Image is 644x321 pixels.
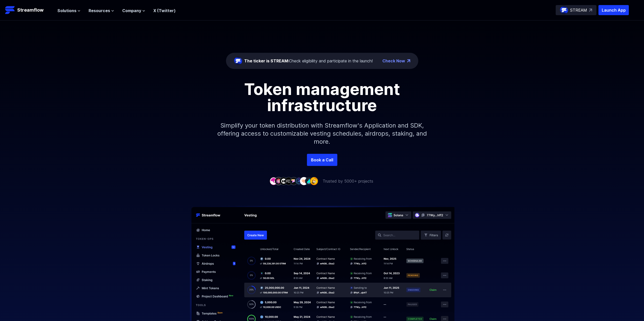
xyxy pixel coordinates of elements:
img: top-right-arrow.svg [589,9,592,12]
span: Company [122,8,141,14]
a: X (Twitter) [153,8,176,13]
img: company-1 [269,177,278,185]
button: Company [122,8,145,14]
button: Solutions [57,8,80,14]
img: top-right-arrow.png [407,59,410,62]
img: company-6 [295,177,303,185]
span: Solutions [57,8,76,14]
img: company-8 [305,177,313,185]
img: streamflow-logo-circle.png [560,6,568,14]
div: Check eligibility and participate in the launch! [244,58,373,64]
a: Streamflow [5,5,52,15]
img: company-2 [275,177,283,185]
h1: Token management infrastructure [208,81,436,113]
img: streamflow-logo-circle.png [234,57,242,65]
a: Check Now [382,58,405,64]
img: company-5 [290,177,298,185]
p: Streamflow [17,7,44,14]
p: Trusted by 5000+ projects [323,178,373,184]
span: The ticker is STREAM: [244,58,289,63]
p: Simplify your token distribution with Streamflow's Application and SDK, offering access to custom... [213,113,431,154]
img: company-4 [285,177,293,185]
img: company-3 [280,177,288,185]
a: STREAM [556,5,596,15]
button: Resources [89,8,114,14]
img: company-9 [310,177,318,185]
img: Streamflow Logo [5,5,15,15]
a: Book a Call [307,154,337,166]
span: Resources [89,8,110,14]
button: Launch App [598,5,629,15]
img: company-7 [300,177,308,185]
p: STREAM [570,7,587,13]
